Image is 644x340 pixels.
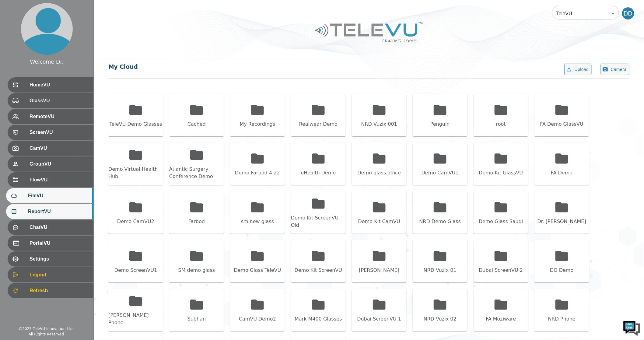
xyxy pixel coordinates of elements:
[424,267,457,274] div: NRD Vuzix 01
[295,315,342,323] div: Mark M400 Glasses
[291,214,346,229] div: Demo Kit ScreenVU Old
[314,19,424,45] img: Logo
[100,3,114,18] div: Minimize live chat window
[30,240,89,247] span: PortalVU
[8,251,93,267] div: Settings
[622,7,634,19] div: DD
[8,220,93,235] div: ChatVU
[30,145,89,152] span: CamVU
[357,315,401,323] div: Dubai ScreenVU 1
[8,77,93,93] div: HomeVU
[30,224,89,231] span: ChatVU
[178,267,215,274] div: SM demo glass
[114,267,157,274] div: Demo ScreenVU1
[6,188,93,203] div: FileVU
[552,5,619,22] div: TeleVU
[430,121,450,128] div: Penguin
[30,58,63,66] div: Welcome Dr.
[295,267,342,274] div: Demo Kit ScreenVU
[540,121,583,128] div: FA Demo GlassVU
[479,218,523,225] div: Demo Glass Saudi
[30,113,89,120] span: RemoteVU
[30,160,89,168] span: GroupVU
[424,315,457,323] div: NRD Vuzix 02
[241,218,274,225] div: sm new glass
[8,125,93,140] div: ScreenVU
[239,315,276,323] div: CamVU Demo2
[358,169,401,177] div: Demo glass office
[240,121,275,128] div: My Recordings
[8,156,93,172] div: GroupVU
[548,315,576,323] div: NRD Phone
[358,218,400,225] div: Demo Kit CamVU
[28,192,89,199] span: FileVU
[565,64,592,75] button: Upload
[496,121,506,128] div: root
[6,204,93,219] div: ReportVU
[8,172,93,188] div: FlowVU
[35,77,84,138] span: We're online!
[551,169,572,177] div: FA Demo
[8,283,93,298] div: Refresh
[234,267,281,274] div: Demo Glass TeleVU
[30,176,89,184] span: FlowVU
[601,64,629,75] button: Camera
[30,129,89,136] span: ScreenVU
[108,312,163,326] div: [PERSON_NAME] Phone
[187,121,206,128] div: Cached
[30,287,89,294] span: Refresh
[28,208,89,215] span: ReportVU
[32,32,102,40] div: Chat with us now
[301,169,336,177] div: eHealth Demo
[8,267,93,282] div: Logout
[21,3,73,55] img: profile.png
[550,267,574,274] div: DO Demo
[422,169,459,177] div: Demo CamVU1
[537,218,586,225] div: Dr. [PERSON_NAME]
[187,315,206,323] div: Subhan
[10,28,26,44] img: d_736959983_company_1615157101543_736959983
[8,141,93,156] div: CamVU
[30,255,89,263] span: Settings
[169,166,224,180] div: Atlantic Surgery Conference Demo
[30,81,89,89] span: HomeVU
[359,267,400,274] div: [PERSON_NAME]
[108,166,163,180] div: Demo Virtual Health Hub
[486,315,516,323] div: FA Moziware
[419,218,461,225] div: NRD Demo Glass
[8,109,93,124] div: RemoteVU
[8,93,93,108] div: GlassVU
[479,267,523,274] div: Dubai ScreenVU 2
[623,319,641,337] img: Chat Widget
[479,169,523,177] div: Demo Kit GlassVU
[188,218,205,225] div: Farbod
[117,218,154,225] div: Demo CamVU2
[361,121,397,128] div: NRD Vuzix 001
[30,271,89,279] span: Logout
[299,121,338,128] div: Realwear Demo
[29,331,64,337] div: All Rights Reserved
[30,97,89,104] span: GlassVU
[235,169,280,177] div: Demo Farbod 4:22
[109,121,162,128] div: TeleVU Demo Glasses
[3,166,116,188] textarea: Type your message and hit 'Enter'
[8,236,93,251] div: PortalVU
[19,326,74,331] div: © 2025 TeleVU Innovation Ltd.
[108,63,138,71] div: My Cloud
